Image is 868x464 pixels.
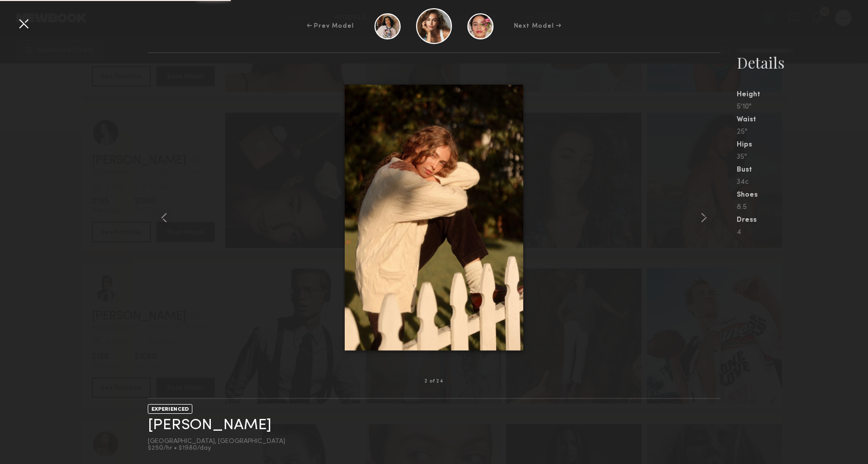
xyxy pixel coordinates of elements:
div: 5'10" [737,103,868,111]
div: Waist [737,116,868,123]
div: [GEOGRAPHIC_DATA], [GEOGRAPHIC_DATA] [148,438,285,445]
div: Shoes [737,192,868,199]
div: 25" [737,129,868,136]
div: Dress [737,217,868,224]
div: 34c [737,179,868,186]
div: EXPERIENCED [148,404,192,414]
div: Height [737,91,868,98]
div: 2 of 24 [424,379,444,384]
div: ← Prev Model [307,22,354,31]
div: Next Model → [514,22,562,31]
div: Hips [737,141,868,149]
a: [PERSON_NAME] [148,417,271,433]
div: Bust [737,166,868,174]
div: 4 [737,229,868,236]
div: $250/hr • $1980/day [148,445,285,452]
div: 8.5 [737,204,868,211]
div: 35" [737,154,868,161]
div: Details [737,52,868,73]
